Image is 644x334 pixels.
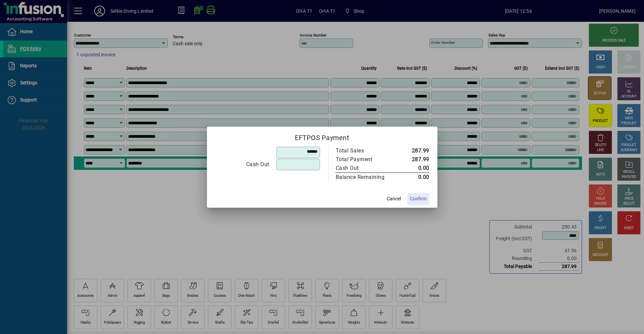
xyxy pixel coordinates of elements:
button: Confirm [407,193,429,205]
div: Cash Out [336,164,392,172]
h2: EFTPOS Payment [207,127,437,146]
span: Cancel [387,195,401,202]
span: Confirm [410,195,427,202]
div: Cash Out [215,160,269,169]
button: Cancel [383,193,405,205]
td: 287.99 [399,155,429,164]
td: Total Payment [335,155,399,164]
div: Balance Remaining [336,173,392,181]
td: 287.99 [399,146,429,155]
td: Total Sales [335,146,399,155]
td: 0.00 [399,173,429,182]
td: 0.00 [399,164,429,173]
